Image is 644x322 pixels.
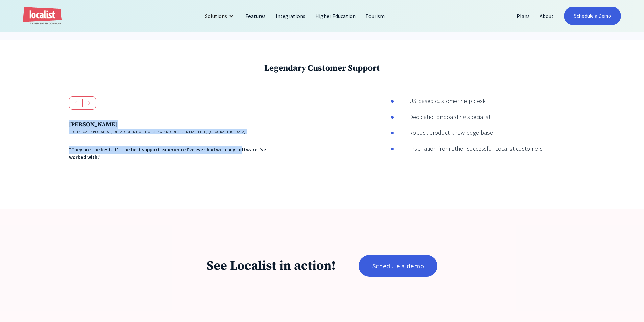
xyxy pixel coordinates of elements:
[394,144,543,153] div: Inspiration from other successful Localist customers
[241,8,271,24] a: Features
[564,7,621,25] a: Schedule a Demo
[200,8,241,24] div: Solutions
[69,121,117,128] strong: [PERSON_NAME]
[69,96,276,176] div: carousel
[69,120,276,161] div: 1 of 3
[394,112,491,121] div: Dedicated onboarding specialist
[512,8,535,24] a: Plans
[184,63,460,73] h3: Legendary Customer Support
[311,8,361,24] a: Higher Education
[23,7,62,25] a: home
[535,8,559,24] a: About
[69,146,276,161] div: “They are the best. It's the best support experience I've ever had with any software I've worked ...
[82,96,96,110] div: next slide
[394,96,485,105] div: US based customer help desk
[205,12,227,20] div: Solutions
[69,129,276,134] h4: Technical Specialist, Department of Housing and Residential Life, [GEOGRAPHIC_DATA]
[207,258,336,274] h1: See Localist in action!
[361,8,390,24] a: Tourism
[69,96,83,110] div: previous slide
[359,255,437,277] a: Schedule a demo
[271,8,310,24] a: Integrations
[394,128,493,137] div: Robust product knowledge base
